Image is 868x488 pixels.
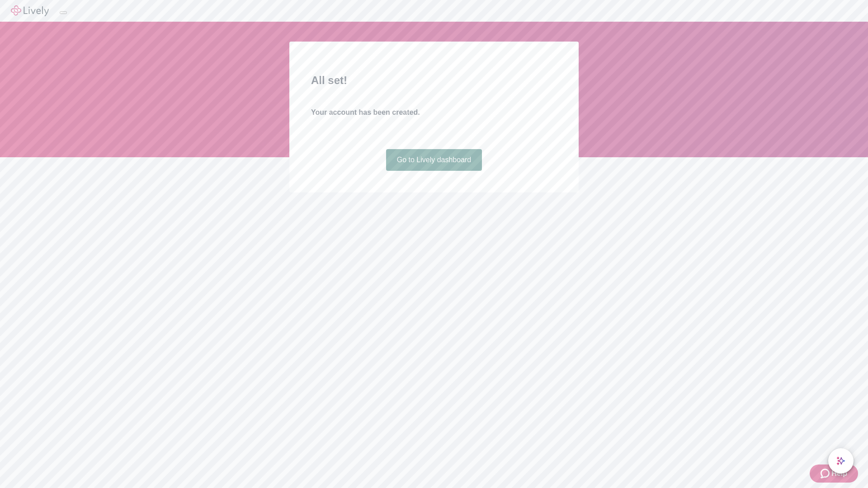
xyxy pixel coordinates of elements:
[311,72,557,89] h2: All set!
[386,149,482,171] a: Go to Lively dashboard
[828,448,854,474] button: chat
[836,456,845,465] svg: Lively AI Assistant
[60,11,67,14] button: Log out
[311,107,557,118] h4: Your account has been created.
[11,5,49,16] img: Lively
[821,468,831,479] svg: Zendesk support icon
[831,468,847,479] span: Help
[810,465,858,483] button: Zendesk support iconHelp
